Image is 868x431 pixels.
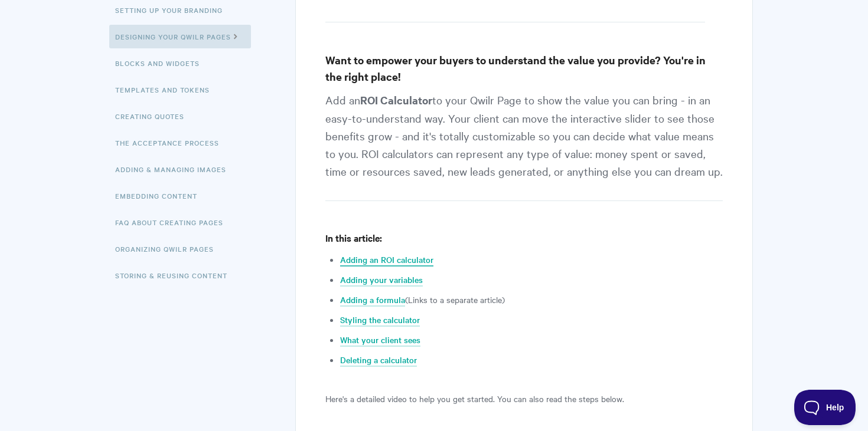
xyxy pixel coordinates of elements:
a: Adding a formula [340,294,405,307]
p: Here's a detailed video to help you get started. You can also read the steps below. [325,391,723,406]
a: Adding an ROI calculator [340,254,433,267]
a: Creating Quotes [115,104,193,128]
h3: Want to empower your buyers to understand the value you provide? You're in the right place! [325,52,723,85]
a: FAQ About Creating Pages [115,210,232,234]
strong: ROI Calculator [360,93,432,107]
a: Designing Your Qwilr Pages [109,25,251,48]
a: Templates and Tokens [115,78,218,101]
a: What your client sees [340,334,420,347]
strong: In this article: [325,231,382,244]
a: The Acceptance Process [115,131,228,154]
a: Blocks and Widgets [115,51,208,75]
li: (Links to a separate article) [340,292,723,307]
p: Add an to your Qwilr Page to show the value you can bring - in an easy-to-understand way. Your cl... [325,91,723,201]
iframe: Toggle Customer Support [794,390,856,425]
a: Styling the calculator [340,314,420,327]
a: Adding your variables [340,274,423,287]
a: Deleting a calculator [340,354,417,367]
a: Storing & Reusing Content [115,264,236,287]
a: Adding & Managing Images [115,157,235,181]
a: Organizing Qwilr Pages [115,237,223,261]
a: Embedding Content [115,184,206,208]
